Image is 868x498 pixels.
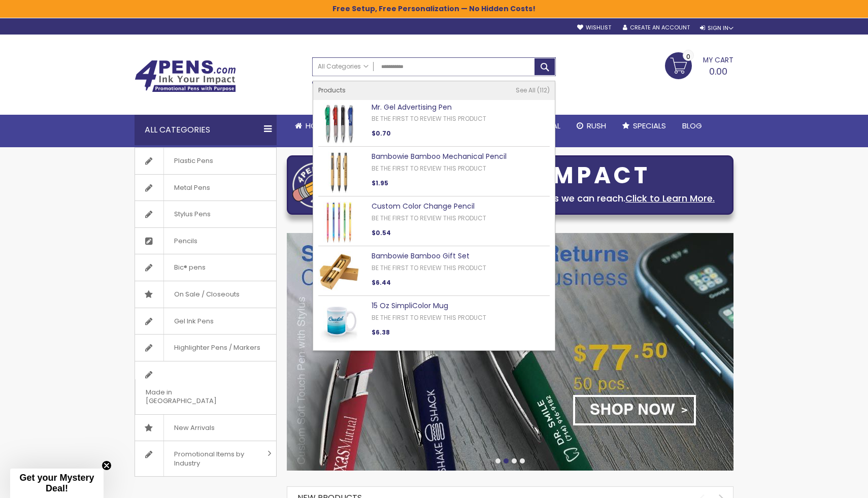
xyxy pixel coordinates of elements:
[682,120,702,131] span: Blog
[163,415,225,441] span: New Arrivals
[19,473,94,493] span: Get your Mystery Deal!
[135,308,276,335] a: Gel Ink Pens
[135,361,276,414] a: Made in [GEOGRAPHIC_DATA]
[372,301,448,311] a: 15 Oz SimpliColor Mug
[665,52,733,78] a: 0.00 0
[135,228,276,254] a: Pencils
[372,263,486,272] a: Be the first to review this product
[633,120,666,131] span: Specials
[569,115,614,137] a: Rush
[614,115,674,137] a: Specials
[306,120,326,131] span: Home
[372,102,452,112] a: Mr. Gel Advertising Pen
[135,175,276,201] a: Metal Pens
[135,60,236,92] img: 4Pens Custom Pens and Promotional Products
[313,58,374,75] a: All Categories
[135,379,251,414] span: Made in [GEOGRAPHIC_DATA]
[287,115,335,137] a: Home
[625,192,715,205] a: Click to Learn More.
[537,86,550,94] span: 112
[135,335,276,361] a: Highlighter Pens / Markers
[287,233,733,471] img: /custom-soft-touch-pen-metal-barrel.html
[135,415,276,441] a: New Arrivals
[471,76,556,96] div: Free shipping on pen orders over $199
[372,201,475,211] a: Custom Color Change Pencil
[135,115,277,145] div: All Categories
[318,103,360,144] img: Mr. Gel Advertising Pen
[372,328,390,337] span: $6.38
[372,151,507,161] a: Bambowie Bamboo Mechanical Pencil
[10,469,104,498] div: Get your Mystery Deal!Close teaser
[516,86,550,94] a: See All 112
[372,114,486,123] a: Be the first to review this product
[318,202,360,243] img: Custom Color Change Pencil
[318,86,346,94] span: Products
[135,201,276,227] a: Stylus Pens
[700,24,733,32] div: Sign In
[372,251,470,261] a: Bambowie Bamboo Gift Set
[163,308,224,335] span: Gel Ink Pens
[372,164,486,173] a: Be the first to review this product
[318,301,360,343] img: 15 Oz SimpliColor Mug
[318,152,360,193] img: Bambowie Bamboo Mechanical Pencil
[163,441,264,476] span: Promotional Items by Industry
[577,24,611,31] a: Wishlist
[686,52,690,61] span: 0
[135,281,276,308] a: On Sale / Closeouts
[372,179,388,187] span: $1.95
[163,254,216,281] span: Bic® pens
[163,148,223,174] span: Plastic Pens
[318,251,360,293] img: Bambowie Bamboo Gift Set
[163,281,250,308] span: On Sale / Closeouts
[623,24,690,31] a: Create an Account
[709,65,727,78] span: 0.00
[163,201,221,227] span: Stylus Pens
[516,86,536,94] span: See All
[372,278,391,287] span: $6.44
[135,254,276,281] a: Bic® pens
[587,120,606,131] span: Rush
[674,115,710,137] a: Blog
[372,214,486,222] a: Be the first to review this product
[318,62,369,71] span: All Categories
[102,460,112,471] button: Close teaser
[163,175,220,201] span: Metal Pens
[163,335,271,361] span: Highlighter Pens / Markers
[292,162,343,208] img: four_pen_logo.png
[372,313,486,322] a: Be the first to review this product
[372,228,391,237] span: $0.54
[163,228,208,254] span: Pencils
[372,129,391,138] span: $0.70
[135,441,276,476] a: Promotional Items by Industry
[135,148,276,174] a: Plastic Pens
